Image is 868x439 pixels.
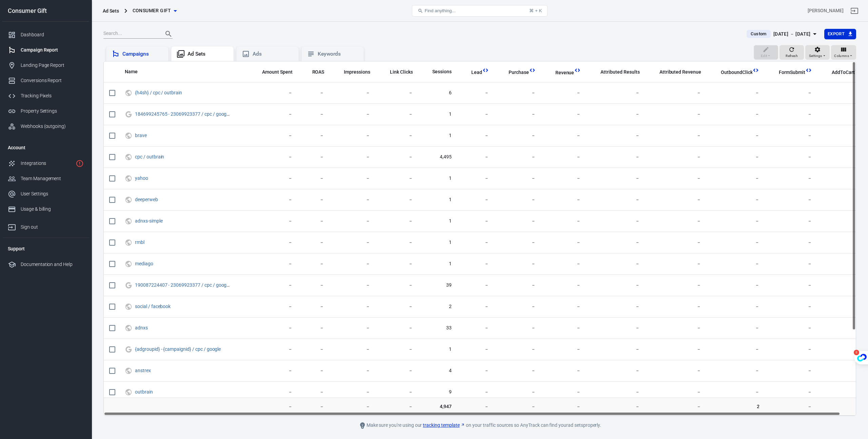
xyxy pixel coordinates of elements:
svg: This column is calculated from AnyTrack real-time data [529,67,536,74]
a: rmbl [135,240,144,245]
a: tracking template [423,422,465,429]
span: － [253,90,293,96]
a: Dashboard [2,27,89,42]
span: － [712,196,759,203]
span: － [500,175,536,182]
span: － [500,325,536,331]
span: － [592,261,639,267]
svg: UTM & Web Traffic [125,153,132,161]
span: － [253,261,293,267]
span: － [592,132,639,139]
span: adnxs-simple [135,218,164,223]
span: － [381,218,413,225]
div: Conversions Report [21,77,84,84]
span: － [253,196,293,203]
span: － [462,132,489,139]
span: － [462,218,489,225]
button: Find anything...⌘ + K [412,5,548,17]
span: － [651,239,701,246]
a: 190087224407 - 23069923377 / cpc / google [135,282,230,288]
span: {h4sh} / cpc / outbrain [135,90,183,95]
a: cpc / outbrain [135,154,164,159]
span: FormSubmit [770,69,805,76]
span: － [823,239,862,246]
span: － [547,132,581,139]
a: Usage & billing [2,202,89,217]
span: The number of times your ads were on screen. [335,68,370,76]
span: － [770,196,812,203]
span: social / facebook [135,304,172,309]
svg: Google [125,345,132,354]
span: 6 [423,90,452,96]
span: － [547,325,581,331]
span: － [823,154,862,160]
span: 1 [423,196,452,203]
span: 1 [423,175,452,182]
a: outbrain [135,389,153,395]
div: Sign out [21,224,84,231]
span: － [547,175,581,182]
span: － [547,303,581,310]
span: － [381,346,413,353]
svg: UTM & Web Traffic [125,217,132,225]
span: Amount Spent [262,69,293,76]
span: － [770,239,812,246]
div: Integrations [21,160,73,167]
span: Columns [834,53,849,59]
span: － [381,303,413,310]
span: － [253,154,293,160]
span: － [335,261,370,267]
span: － [547,154,581,160]
svg: This column is calculated from AnyTrack real-time data [482,67,489,74]
span: OutboundClick [712,69,752,76]
a: {adgroupid} - {campaignid} / cpc / google [135,346,221,352]
a: deeperweb [135,197,158,202]
span: － [462,303,489,310]
a: social / facebook [135,304,171,309]
span: － [712,175,759,182]
span: － [335,154,370,160]
span: － [381,196,413,203]
span: － [651,196,701,203]
li: Account [2,139,89,156]
span: Link Clicks [390,69,413,76]
span: － [651,175,701,182]
span: － [381,90,413,96]
a: Property Settings [2,103,89,119]
span: － [253,175,293,182]
span: － [823,111,862,118]
span: The number of clicks on links within the ad that led to advertiser-specified destinations [390,68,413,76]
div: Campaign Report [21,46,84,54]
span: － [303,218,324,225]
span: Consumer Gift [133,6,171,15]
span: － [500,154,536,160]
div: Keywords [318,51,358,58]
span: yahoo [135,176,149,180]
span: － [500,239,536,246]
span: － [712,325,759,331]
span: 1 [423,132,452,139]
span: － [335,239,370,246]
svg: UTM & Web Traffic [125,174,132,183]
svg: UTM & Web Traffic [125,238,132,247]
span: Find anything... [425,8,455,13]
span: － [592,196,639,203]
span: － [712,282,759,289]
span: The estimated total amount of money you've spent on your campaign, ad set or ad during its schedule. [262,68,293,76]
div: Ad Sets [103,7,119,14]
span: Purchase [509,69,529,76]
a: Landing Page Report [2,58,89,73]
a: brave [135,133,147,138]
a: Integrations [2,156,89,171]
a: Team Management [2,171,89,186]
span: － [462,282,489,289]
span: － [770,325,812,331]
span: － [253,303,293,310]
span: － [253,282,293,289]
span: deeperweb [135,197,159,202]
span: 1 [423,261,452,267]
div: Usage & billing [21,206,84,213]
span: － [770,154,812,160]
svg: UTM & Web Traffic [125,303,132,311]
span: － [381,325,413,331]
